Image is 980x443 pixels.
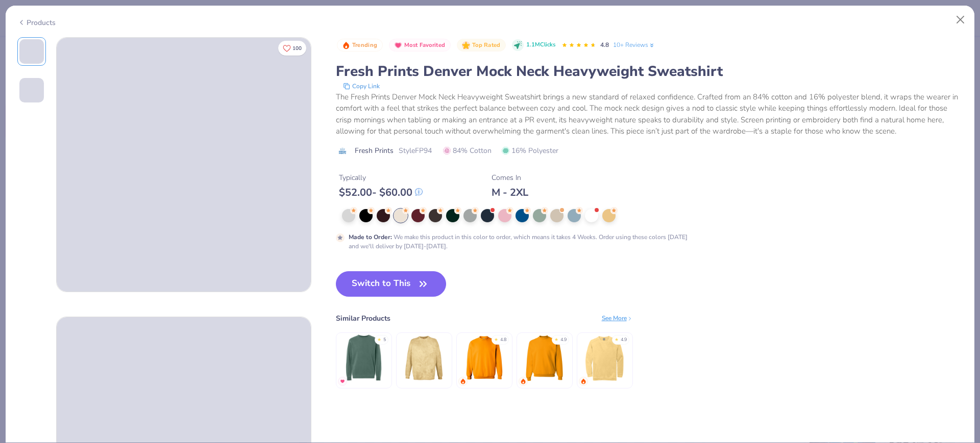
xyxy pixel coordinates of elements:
button: Like [278,41,306,56]
button: Badge Button [389,39,451,52]
div: Similar Products [336,313,390,324]
div: M - 2XL [492,186,528,199]
div: We make this product in this color to order, which means it takes 4 Weeks. Order using these colo... [349,232,695,251]
div: 4.9 [560,336,567,344]
div: See More [602,314,633,323]
img: trending.gif [520,378,526,384]
div: $ 52.00 - $ 60.00 [339,186,423,199]
div: Products [17,17,56,28]
button: Switch to This [336,271,447,297]
img: brand logo [336,147,350,155]
div: 4.8 [500,336,506,344]
div: ★ [615,336,619,341]
div: Typically [339,172,423,183]
span: Most Favorited [404,42,445,48]
span: Fresh Prints [355,145,394,156]
span: 100 [292,46,302,51]
div: 4.9 [621,336,627,344]
span: Style FP94 [399,145,432,156]
img: Comfort Colors Adult Crewneck Sweatshirt [580,334,629,382]
img: Gildan Adult Heavy Blend Adult 8 Oz. 50/50 Fleece Crew [460,334,508,382]
img: Trending sort [342,41,350,49]
button: Badge Button [337,39,383,52]
img: Jerzees Adult NuBlend® Fleece Crew [520,334,569,382]
div: 5 [383,336,386,344]
div: The Fresh Prints Denver Mock Neck Heavyweight Sweatshirt brings a new standard of relaxed confide... [336,91,963,137]
img: Most Favorited sort [394,41,402,49]
span: 4.8 [600,41,609,49]
span: 16% Polyester [502,145,558,156]
span: Trending [352,42,377,48]
img: MostFav.gif [339,378,346,384]
div: ★ [494,336,498,341]
div: Fresh Prints Denver Mock Neck Heavyweight Sweatshirt [336,62,963,81]
button: Close [951,10,970,30]
img: trending.gif [460,378,466,384]
a: 10+ Reviews [613,40,655,49]
img: Comfort Colors Adult Color Blast Crewneck Sweatshirt [400,334,448,382]
button: Badge Button [457,39,506,52]
div: 4.8 Stars [561,37,596,54]
span: Top Rated [472,42,501,48]
button: copy to clipboard [340,81,383,91]
span: 84% Cotton [443,145,492,156]
span: 1.1M Clicks [526,41,555,49]
div: Comes In [492,172,528,183]
div: ★ [377,336,381,341]
img: Independent Trading Co. Heavyweight Pigment-Dyed Sweatshirt [339,334,388,382]
img: trending.gif [580,378,586,384]
img: Top Rated sort [462,41,470,49]
div: ★ [554,336,558,341]
strong: Made to Order : [349,233,392,241]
